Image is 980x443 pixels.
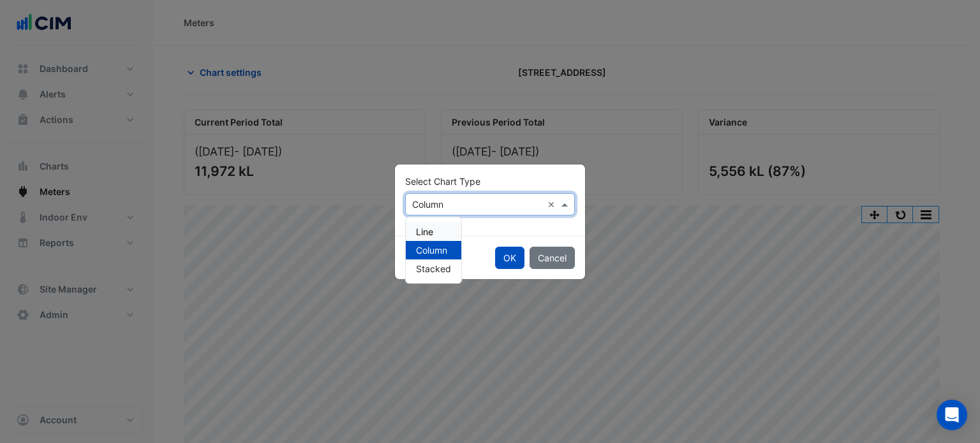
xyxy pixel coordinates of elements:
[405,217,462,284] ng-dropdown-panel: Options list
[416,245,447,256] span: Column
[495,247,524,269] button: OK
[937,400,967,430] div: Open Intercom Messenger
[530,247,575,269] button: Cancel
[547,198,558,211] span: Clear
[416,263,451,274] span: Stacked
[405,175,480,188] label: Select Chart Type
[416,226,433,237] span: Line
